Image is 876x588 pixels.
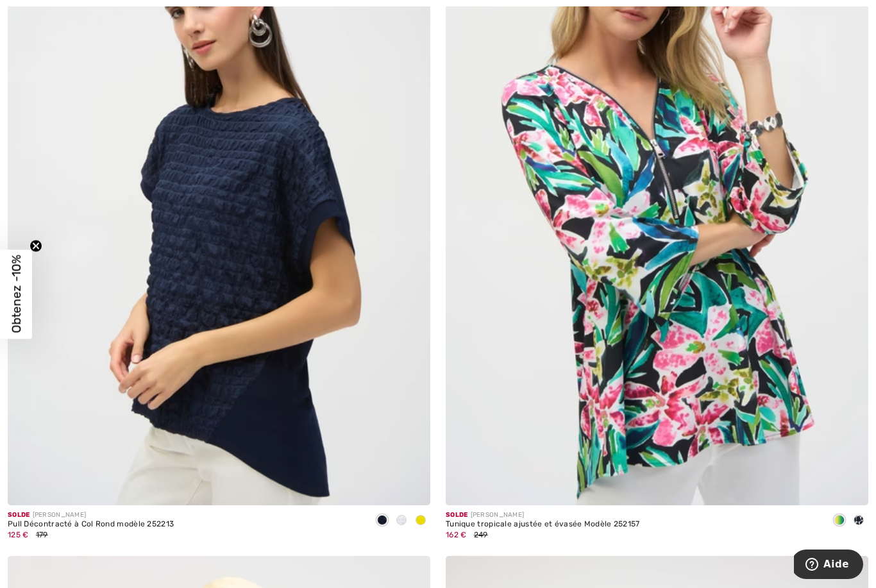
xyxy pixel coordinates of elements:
[446,530,467,539] span: 162 €
[392,510,411,532] div: Vanilla 30
[794,550,863,582] iframe: Ouvre un widget dans lequel vous pouvez trouver plus d’informations
[446,511,468,519] span: Solde
[8,511,30,519] span: Solde
[474,530,488,539] span: 249
[8,530,29,539] span: 125 €
[373,510,392,532] div: Midnight Blue
[8,510,174,520] div: [PERSON_NAME]
[29,239,42,252] button: Close teaser
[446,510,640,520] div: [PERSON_NAME]
[411,510,430,532] div: Citrus
[36,530,48,539] span: 179
[446,520,640,529] div: Tunique tropicale ajustée et évasée Modèle 252157
[9,255,24,333] span: Obtenez -10%
[8,520,174,529] div: Pull Décontracté à Col Rond modèle 252213
[830,510,849,532] div: Black/Multi
[849,510,868,532] div: Vanilla/Midnight Blue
